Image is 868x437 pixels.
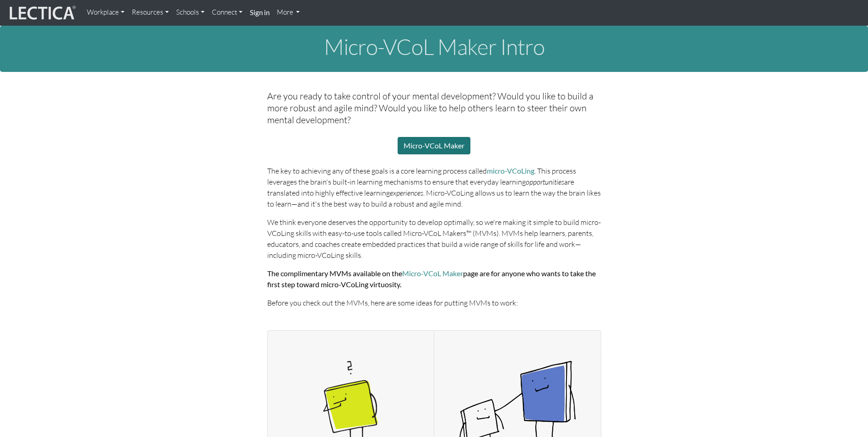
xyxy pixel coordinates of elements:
[267,217,601,261] p: We think everyone deserves the opportunity to develop optimally, so we're making it simple to bui...
[267,269,596,289] strong: The complimentary MVMs available on the page are for anyone who wants to take the first step towa...
[128,4,173,22] a: Resources
[246,4,273,22] a: Sign in
[390,188,423,197] em: experiences
[208,4,246,22] a: Connect
[398,137,470,154] a: Micro-VCoL Maker
[273,4,304,22] a: More
[173,4,208,22] a: Schools
[267,165,601,209] p: The key to achieving any of these goals is a core learning process called . This process leverage...
[487,166,534,175] a: micro-VCoLing
[402,269,463,278] a: Micro-VCoL Maker
[526,177,564,186] em: opportunities
[7,4,76,22] img: lecticalive
[267,90,601,126] h5: Are you ready to take control of your mental development? Would you like to build a more robust a...
[83,4,128,22] a: Workplace
[250,8,270,16] strong: Sign in
[9,35,859,59] h1: Micro-VCoL Maker Intro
